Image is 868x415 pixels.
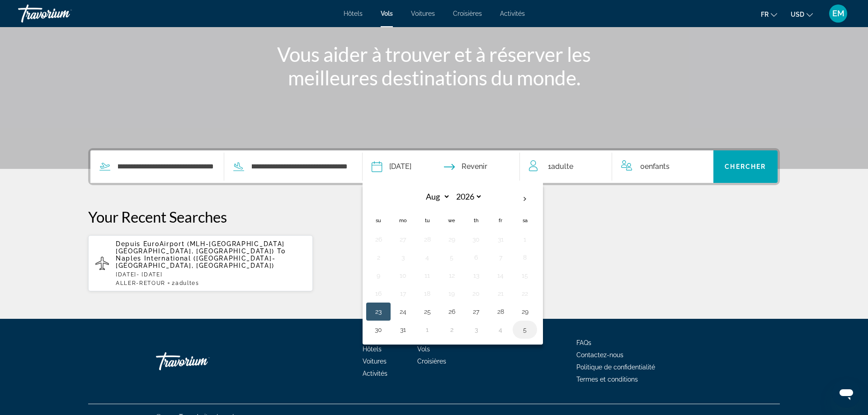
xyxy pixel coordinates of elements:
span: USD [791,11,804,18]
button: Day 24 [396,305,410,318]
button: Depuis EuroAirport (MLH-[GEOGRAPHIC_DATA] [GEOGRAPHIC_DATA], [GEOGRAPHIC_DATA]) To Naples Interna... [88,235,313,292]
button: Day 29 [518,305,532,318]
button: Day 18 [420,287,434,300]
button: Change language [761,8,777,21]
a: Activités [363,370,387,377]
span: fr [761,11,769,18]
span: EuroAirport (MLH-[GEOGRAPHIC_DATA] [GEOGRAPHIC_DATA], [GEOGRAPHIC_DATA]) [116,240,285,255]
span: 0 [640,160,670,173]
button: Day 28 [493,305,508,318]
button: Day 27 [396,233,410,246]
button: Depart date: Aug 23, 2026 [372,150,411,183]
button: Day 15 [518,269,532,282]
button: Day 31 [493,233,508,246]
iframe: Bouton de lancement de la fenêtre de messagerie [832,379,861,408]
a: Travorium [18,2,108,25]
button: Day 30 [371,323,386,336]
button: Day 29 [444,233,459,246]
a: Travorium [156,348,246,375]
select: Select month [421,189,450,205]
button: Day 16 [371,287,386,300]
button: Day 6 [469,251,483,264]
p: Your Recent Searches [88,208,780,226]
button: Day 5 [444,251,459,264]
button: Day 14 [493,269,508,282]
a: Hôtels [344,10,363,17]
button: User Menu [826,4,850,23]
a: Vols [417,345,430,353]
button: Day 13 [469,269,483,282]
button: Day 26 [444,305,459,318]
a: Croisières [417,358,446,365]
button: Day 8 [518,251,532,264]
button: Day 26 [371,233,386,246]
span: Enfants [645,162,670,171]
button: Day 22 [518,287,532,300]
button: Day 30 [469,233,483,246]
a: Vols [381,10,393,17]
button: Day 2 [444,323,459,336]
button: Return date [444,150,487,183]
button: Day 1 [420,323,434,336]
button: Chercher [713,150,778,183]
span: ALLER-RETOUR [116,280,165,286]
button: Day 20 [469,287,483,300]
p: [DATE] - [DATE] [116,271,306,278]
a: Termes et conditions [576,376,638,383]
button: Day 17 [396,287,410,300]
button: Day 3 [396,251,410,264]
button: Day 5 [518,323,532,336]
a: FAQs [576,339,591,346]
button: Day 10 [396,269,410,282]
button: Day 11 [420,269,434,282]
span: EM [832,9,844,18]
button: Day 25 [420,305,434,318]
span: Depuis [116,240,141,247]
button: Day 7 [493,251,508,264]
button: Day 28 [420,233,434,246]
select: Select year [453,189,482,205]
div: Search widget [90,150,778,183]
a: Voitures [363,358,387,365]
span: To [277,247,285,255]
button: Day 9 [371,269,386,282]
button: Next month [513,189,537,210]
button: Day 1 [518,233,532,246]
a: Activités [500,10,525,17]
a: Croisières [453,10,482,17]
button: Travelers: 1 adult, 0 children [520,150,713,183]
span: 2 [172,280,199,286]
span: Chercher [725,163,766,170]
a: Contactez-nous [576,351,623,359]
a: Voitures [411,10,435,17]
button: Day 31 [396,323,410,336]
a: Hôtels [363,345,382,353]
a: Politique de confidentialité [576,364,655,371]
span: Naples International ([GEOGRAPHIC_DATA]-[GEOGRAPHIC_DATA], [GEOGRAPHIC_DATA]) [116,255,275,269]
button: Day 4 [493,323,508,336]
button: Day 21 [493,287,508,300]
button: Day 19 [444,287,459,300]
span: Adultes [175,280,199,286]
span: 1 [548,160,573,173]
button: Day 27 [469,305,483,318]
span: Adulte [551,162,573,171]
button: Change currency [791,8,813,21]
button: Day 3 [469,323,483,336]
button: Day 2 [371,251,386,264]
button: Day 12 [444,269,459,282]
h1: Vous aider à trouver et à réserver les meilleures destinations du monde. [264,42,604,89]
